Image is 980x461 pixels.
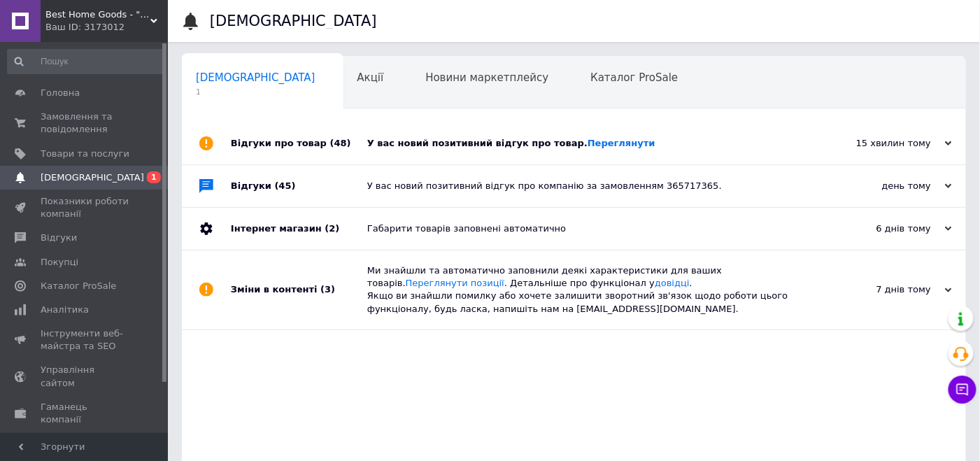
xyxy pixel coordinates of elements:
div: У вас новий позитивний відгук про компанію за замовленням 365717365. [367,180,812,192]
div: Зміни в контенті [231,250,367,329]
div: 6 днів тому [812,222,952,235]
span: Гаманець компанії [41,401,129,426]
h1: [DEMOGRAPHIC_DATA] [210,13,377,29]
span: Головна [41,87,80,99]
input: Пошук [7,49,165,74]
div: Ми знайшли та автоматично заповнили деякі характеристики для ваших товарів. . Детальніше про функ... [367,264,812,315]
div: У вас новий позитивний відгук про товар. [367,137,812,150]
span: (3) [320,284,335,295]
span: Каталог ProSale [590,71,678,84]
div: Інтернет магазин [231,208,367,250]
span: Товари та послуги [41,148,129,160]
div: 7 днів тому [812,283,952,296]
span: Каталог ProSale [41,280,116,292]
div: день тому [812,180,952,192]
span: Best Home Goods - "Кращі товари для дому, подарунки, дрібниці" [45,8,150,21]
a: Переглянути [588,138,655,148]
span: 1 [147,171,161,183]
div: 15 хвилин тому [812,137,952,150]
span: Покупці [41,256,78,269]
span: Показники роботи компанії [41,195,129,220]
span: (45) [275,180,296,191]
span: Замовлення та повідомлення [41,111,129,136]
span: [DEMOGRAPHIC_DATA] [41,171,144,184]
div: Габарити товарів заповнені автоматично [367,222,812,235]
div: Ваш ID: 3173012 [45,21,168,34]
span: Аналітика [41,304,89,316]
span: (2) [325,223,339,234]
a: Переглянути позиції [406,278,504,288]
span: Новини маркетплейсу [425,71,548,84]
span: [DEMOGRAPHIC_DATA] [196,71,315,84]
button: Чат з покупцем [949,376,977,404]
span: (48) [330,138,351,148]
div: Відгуки про товар [231,122,367,164]
span: Інструменти веб-майстра та SEO [41,327,129,353]
span: Акції [357,71,384,84]
span: 1 [196,87,315,97]
span: Відгуки [41,232,77,244]
a: довідці [655,278,690,288]
span: Управління сайтом [41,364,129,389]
div: Відгуки [231,165,367,207]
